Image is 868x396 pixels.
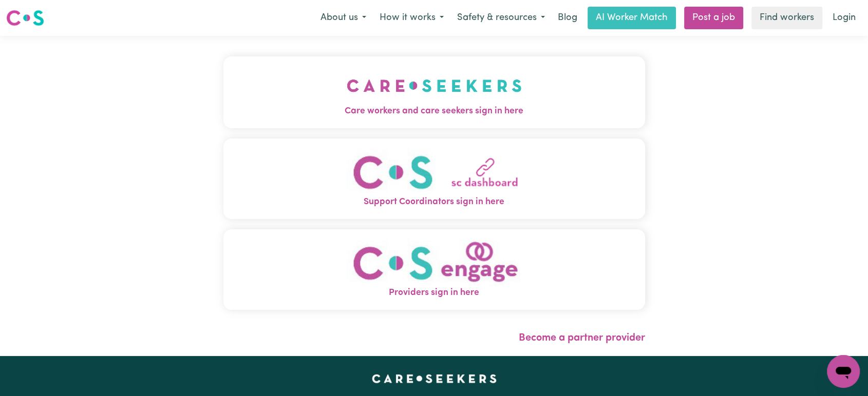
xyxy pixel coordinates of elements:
[827,355,860,388] iframe: Button to launch messaging window
[6,6,44,30] a: Careseekers logo
[552,7,583,29] a: Blog
[223,56,645,128] button: Care workers and care seekers sign in here
[223,229,645,310] button: Providers sign in here
[826,7,862,29] a: Login
[450,7,552,29] button: Safety & resources
[372,374,497,383] a: Careseekers home page
[223,138,645,219] button: Support Coordinators sign in here
[519,333,645,343] a: Become a partner provider
[588,7,676,29] a: AI Worker Match
[223,105,645,118] span: Care workers and care seekers sign in here
[223,286,645,300] span: Providers sign in here
[684,7,743,29] a: Post a job
[373,7,450,29] button: How it works
[223,195,645,209] span: Support Coordinators sign in here
[314,7,373,29] button: About us
[6,9,44,27] img: Careseekers logo
[751,7,822,29] a: Find workers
